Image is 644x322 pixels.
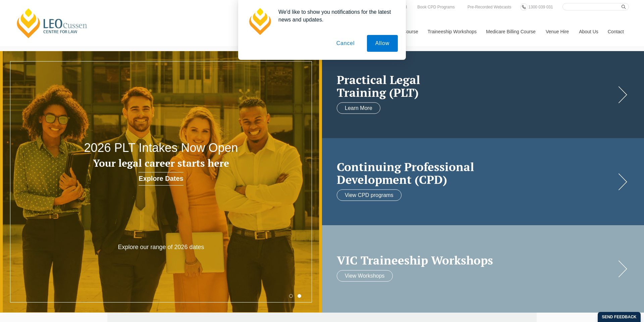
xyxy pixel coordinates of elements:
[64,141,258,155] h2: 2026 PLT Intakes Now Open
[337,189,401,201] a: View CPD programs
[298,294,301,298] button: 2
[139,172,183,186] a: Explore Dates
[337,102,380,114] a: Learn More
[289,294,293,298] button: 1
[337,160,616,186] a: Continuing ProfessionalDevelopment (CPD)
[337,73,616,99] h2: Practical Legal Training (PLT)
[97,243,225,251] p: Explore our range of 2026 dates
[367,35,398,52] button: Allow
[337,270,393,281] a: View Workshops
[328,35,363,52] button: Cancel
[337,73,616,99] a: Practical LegalTraining (PLT)
[273,8,398,24] div: We'd like to show you notifications for the latest news and updates.
[337,160,616,186] h2: Continuing Professional Development (CPD)
[246,8,273,35] img: notification icon
[337,254,616,267] a: VIC Traineeship Workshops
[64,158,258,169] h3: Your legal career starts here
